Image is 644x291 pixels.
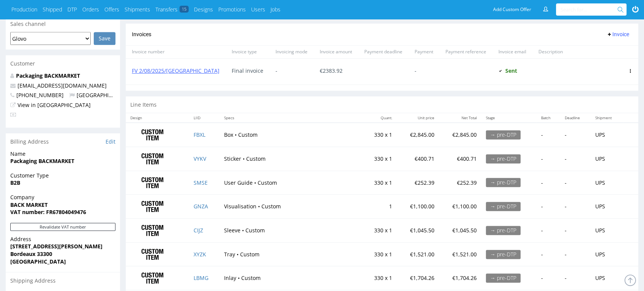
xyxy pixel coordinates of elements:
a: Production [11,6,37,13]
td: - [537,147,560,171]
td: 330 x 1 [362,147,396,171]
span: [PHONE_NUMBER] [10,91,64,99]
div: → pre-DTP [486,273,521,283]
a: FV 2/08/2025/[GEOGRAPHIC_DATA] [132,67,219,74]
span: Company [10,193,115,201]
strong: [STREET_ADDRESS][PERSON_NAME] [10,243,103,250]
img: ico-item-custom-a8f9c3db6a5631ce2f509e228e8b95abde266dc4376634de7b166047de09ff05.png [133,149,171,168]
input: Search for... [561,3,619,16]
a: View in [GEOGRAPHIC_DATA] [18,101,91,109]
td: 330 x 1 [362,171,396,195]
th: Shipment [591,113,623,123]
span: Invoice amount [320,49,352,55]
div: Sales channel [6,16,120,32]
td: Tray • Custom [219,242,363,266]
div: Sent [498,68,517,74]
div: Shipping Address [6,272,120,289]
div: → pre-DTP [486,130,521,139]
a: DTP [67,6,77,13]
input: Save [94,32,115,45]
div: Customer [6,55,120,72]
a: Designs [194,6,213,13]
p: €2,845.00 [444,131,477,139]
th: Batch [537,113,560,123]
div: Line Items [126,96,638,113]
td: Box • Custom [219,123,363,147]
span: - [276,68,308,74]
span: Invoice email [498,49,526,55]
span: Customer Type [10,172,115,179]
img: ico-item-custom-a8f9c3db6a5631ce2f509e228e8b95abde266dc4376634de7b166047de09ff05.png [133,173,171,192]
strong: Packaging BACKMARKET [10,157,74,165]
a: VYKV [194,155,206,162]
th: Design [126,113,189,123]
td: UPS [591,147,623,171]
p: €1,521.00 [444,251,477,258]
th: Stage [481,113,537,123]
a: Orders [82,6,99,13]
td: Sleeve • Custom [219,218,363,242]
a: GNZA [194,203,208,210]
td: €2,845.00 [397,123,439,147]
a: Shipments [125,6,150,13]
div: → pre-DTP [486,154,521,163]
td: €1,521.00 [397,242,439,266]
span: Address [10,235,115,243]
span: Invoicing mode [276,49,308,55]
p: €1,100.00 [444,203,477,210]
td: Visualisation • Custom [219,195,363,219]
div: → pre-DTP [486,250,521,259]
td: - [537,242,560,266]
a: Transfers15 [155,6,189,13]
td: Inlay • Custom [219,266,363,290]
a: [EMAIL_ADDRESS][DOMAIN_NAME] [18,82,107,89]
th: Deadline [560,113,591,123]
td: €252.39 [397,171,439,195]
span: [GEOGRAPHIC_DATA] [69,91,130,99]
td: 330 x 1 [362,218,396,242]
td: - [537,171,560,195]
p: €1,704.26 [444,274,477,282]
strong: BACK MARKET [10,201,48,208]
a: Edit [106,138,115,145]
td: 330 x 1 [362,123,396,147]
td: User Guide • Custom [219,171,363,195]
img: ico-item-custom-a8f9c3db6a5631ce2f509e228e8b95abde266dc4376634de7b166047de09ff05.png [133,197,171,216]
td: - [537,266,560,290]
span: Final invoice [232,68,263,74]
td: - [537,195,560,219]
td: - [560,218,591,242]
td: UPS [591,242,623,266]
td: €1,704.26 [397,266,439,290]
td: Sticker • Custom [219,147,363,171]
th: Specs [219,113,363,123]
img: ico-item-custom-a8f9c3db6a5631ce2f509e228e8b95abde266dc4376634de7b166047de09ff05.png [133,125,171,144]
button: Invoice [603,30,632,39]
td: 330 x 1 [362,242,396,266]
th: Quant. [362,113,396,123]
span: 15 [179,6,189,13]
td: - [560,266,591,290]
th: LIID [189,113,219,123]
td: UPS [591,195,623,219]
a: Packaging BACKMARKET [16,72,80,79]
div: → pre-DTP [486,226,521,235]
td: - [560,123,591,147]
a: Add Custom Offer [489,3,535,16]
p: €400.71 [444,155,477,163]
a: LBMG [194,274,208,281]
strong: [GEOGRAPHIC_DATA] [10,258,66,265]
span: Payment deadline [364,49,402,55]
td: €1,100.00 [397,195,439,219]
a: Offers [104,6,119,13]
span: Payment [415,49,433,55]
td: - [537,218,560,242]
button: Revalidate VAT number [10,223,115,231]
td: €400.71 [397,147,439,171]
div: → pre-DTP [486,202,521,211]
img: ico-item-custom-a8f9c3db6a5631ce2f509e228e8b95abde266dc4376634de7b166047de09ff05.png [133,269,171,288]
strong: B2B [10,179,20,186]
p: €252.39 [444,179,477,187]
span: - [415,68,433,74]
a: SMSE [194,179,208,186]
